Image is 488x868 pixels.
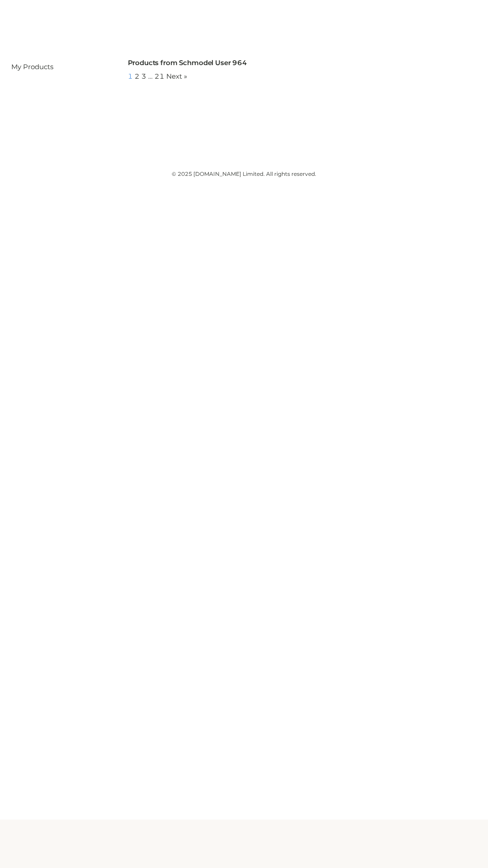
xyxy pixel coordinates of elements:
[128,72,133,80] span: Page 1
[166,72,187,80] a: Next »
[141,72,146,80] a: Page 3
[11,170,477,179] div: © 2025 [DOMAIN_NAME] Limited. All rights reserved.
[11,62,53,71] a: My Products
[135,72,140,80] a: Page 2
[128,59,477,67] h2: Products from Schmodel User 964
[155,72,164,80] a: Page 21
[148,72,153,80] span: …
